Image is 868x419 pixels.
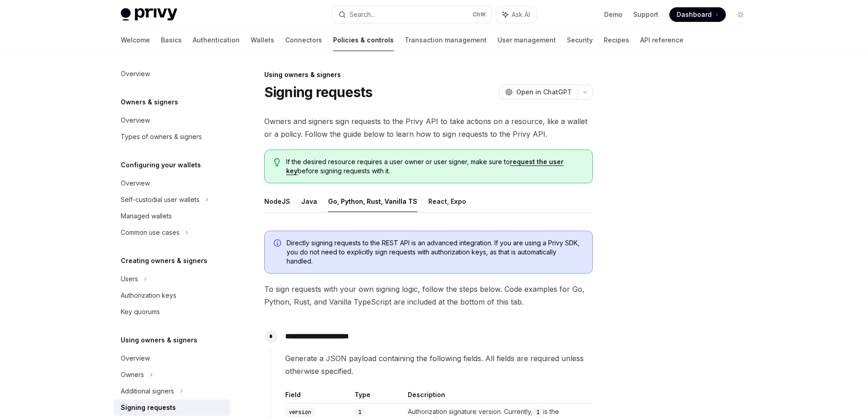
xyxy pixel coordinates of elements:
a: Basics [161,29,182,51]
a: Authorization keys [113,287,230,304]
div: Key quorums [121,306,160,317]
th: Description [404,390,574,403]
span: To sign requests with your own signing logic, follow the steps below. Code examples for Go, Pytho... [264,283,593,308]
span: Ctrl K [473,11,486,18]
a: Overview [113,112,230,129]
button: Go, Python, Rust, Vanilla TS [328,191,417,212]
a: Demo [604,10,622,19]
a: Types of owners & signers [113,129,230,145]
a: Welcome [121,29,150,51]
div: Overview [121,353,150,364]
a: Dashboard [669,7,726,22]
a: Support [633,10,658,19]
svg: Info [274,239,283,248]
span: Dashboard [677,10,712,19]
th: Field [285,390,351,403]
a: Overview [113,350,230,367]
h5: Creating owners & signers [121,255,207,266]
div: Search... [349,9,375,20]
span: Ask AI [512,10,530,19]
a: Overview [113,175,230,191]
button: React, Expo [428,191,466,212]
span: If the desired resource requires a user owner or user signer, make sure to before signing request... [286,157,583,176]
div: Overview [121,178,150,189]
a: Key quorums [113,304,230,320]
div: Signing requests [121,402,176,413]
div: Users [121,274,138,285]
button: Search...CtrlK [332,6,492,23]
div: Overview [121,115,150,126]
div: Authorization keys [121,290,176,301]
img: light logo [121,8,177,21]
a: Policies & controls [333,29,394,51]
h5: Owners & signers [121,97,178,108]
a: Recipes [604,29,629,51]
h5: Using owners & signers [121,335,197,346]
button: Java [301,191,317,212]
div: Using owners & signers [264,70,593,79]
span: Owners and signers sign requests to the Privy API to take actions on a resource, like a wallet or... [264,115,593,140]
code: 1 [354,408,365,417]
a: Signing requests [113,399,230,416]
a: Transaction management [405,29,487,51]
button: Toggle dark mode [733,7,748,22]
button: Ask AI [496,6,536,23]
svg: Tip [274,158,280,166]
a: Security [567,29,593,51]
span: Directly signing requests to the REST API is an advanced integration. If you are using a Privy SD... [287,238,583,266]
div: Self-custodial user wallets [121,194,200,205]
span: Generate a JSON payload containing the following fields. All fields are required unless otherwise... [285,352,592,378]
a: Wallets [251,29,274,51]
button: NodeJS [264,191,290,212]
div: Types of owners & signers [121,131,202,142]
div: Common use cases [121,227,180,238]
div: Managed wallets [121,211,172,222]
code: 1 [533,408,543,417]
div: Overview [121,68,150,79]
button: Open in ChatGPT [499,84,577,100]
h1: Signing requests [264,84,373,100]
div: Owners [121,369,144,380]
h5: Configuring your wallets [121,160,201,171]
a: Authentication [193,29,240,51]
a: Connectors [285,29,322,51]
a: Managed wallets [113,208,230,224]
a: API reference [640,29,683,51]
div: Additional signers [121,386,174,397]
code: version [285,408,315,417]
a: Overview [113,66,230,82]
span: Open in ChatGPT [516,88,572,97]
th: Type [351,390,404,403]
a: User management [498,29,556,51]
